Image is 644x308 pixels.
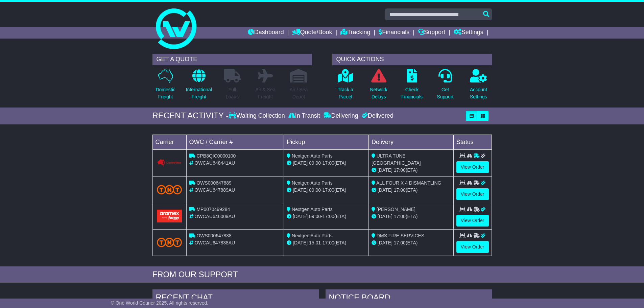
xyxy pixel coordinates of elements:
[377,207,415,212] span: [PERSON_NAME]
[418,27,445,39] a: Support
[157,185,182,194] img: TNT_Domestic.png
[194,240,235,245] span: OWCAU647838AU
[326,289,492,308] div: NOTICE BOARD
[292,207,333,212] span: Nextgen Auto Parts
[287,160,366,167] div: - (ETA)
[470,86,487,100] p: Account Settings
[287,112,322,120] div: In Transit
[287,213,366,220] div: - (ETA)
[378,240,392,245] span: [DATE]
[394,240,406,245] span: 17:00
[290,86,308,100] p: Air / Sea Depot
[196,180,232,186] span: OWS000647889
[309,160,321,166] span: 09:00
[376,180,441,186] span: ALL FOUR X 4 DISMANTLING
[186,69,212,104] a: InternationalFreight
[287,239,366,246] div: - (ETA)
[338,86,353,100] p: Track a Parcel
[293,240,308,245] span: [DATE]
[378,214,392,219] span: [DATE]
[292,153,333,159] span: Nextgen Auto Parts
[194,214,235,219] span: OWCAU646009AU
[293,160,308,166] span: [DATE]
[157,159,182,167] img: GetCarrierServiceLogo
[309,240,321,245] span: 15:01
[229,112,286,120] div: Waiting Collection
[156,86,175,100] p: Domestic Freight
[401,86,423,100] p: Check Financials
[372,213,451,220] div: (ETA)
[378,167,392,173] span: [DATE]
[309,214,321,219] span: 09:00
[186,86,212,100] p: International Freight
[436,69,454,104] a: GetSupport
[152,270,492,280] div: FROM OUR SUPPORT
[437,86,453,100] p: Get Support
[470,69,487,104] a: AccountSettings
[456,241,489,253] a: View Order
[323,187,334,193] span: 17:00
[368,135,453,149] td: Delivery
[379,27,409,39] a: Financials
[456,161,489,173] a: View Order
[284,135,369,149] td: Pickup
[155,69,175,104] a: DomesticFreight
[152,289,319,308] div: RECENT CHAT
[332,54,492,65] div: QUICK ACTIONS
[377,233,424,238] span: DMS FIRE SERVICES
[111,300,209,306] span: © One World Courier 2025. All rights reserved.
[157,210,182,222] img: Aramex.png
[293,187,308,193] span: [DATE]
[292,233,333,238] span: Nextgen Auto Parts
[323,160,334,166] span: 17:00
[323,240,334,245] span: 17:00
[196,207,230,212] span: MP0070499284
[322,112,360,120] div: Delivering
[456,188,489,200] a: View Order
[248,27,284,39] a: Dashboard
[394,187,406,193] span: 17:00
[287,187,366,194] div: - (ETA)
[369,69,387,104] a: NetworkDelays
[394,167,406,173] span: 17:00
[453,135,492,149] td: Status
[340,27,370,39] a: Tracking
[372,187,451,194] div: (ETA)
[454,27,483,39] a: Settings
[196,233,232,238] span: OWS000647838
[370,86,387,100] p: Network Delays
[360,112,393,120] div: Delivered
[372,239,451,246] div: (ETA)
[186,135,284,149] td: OWC / Carrier #
[323,214,334,219] span: 17:00
[152,54,312,65] div: GET A QUOTE
[194,187,235,193] span: OWCAU647889AU
[292,180,333,186] span: Nextgen Auto Parts
[372,153,421,166] span: ULTRA TUNE [GEOGRAPHIC_DATA]
[394,214,406,219] span: 17:00
[152,135,186,149] td: Carrier
[256,86,276,100] p: Air & Sea Freight
[401,69,423,104] a: CheckFinancials
[337,69,354,104] a: Track aParcel
[378,187,392,193] span: [DATE]
[292,27,332,39] a: Quote/Book
[309,187,321,193] span: 09:00
[152,111,229,121] div: RECENT ACTIVITY -
[196,153,236,159] span: CPB8QIC0000100
[293,214,308,219] span: [DATE]
[157,238,182,247] img: TNT_Domestic.png
[224,86,241,100] p: Full Loads
[372,167,451,174] div: (ETA)
[456,215,489,227] a: View Order
[194,160,235,166] span: OWCAU648441AU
